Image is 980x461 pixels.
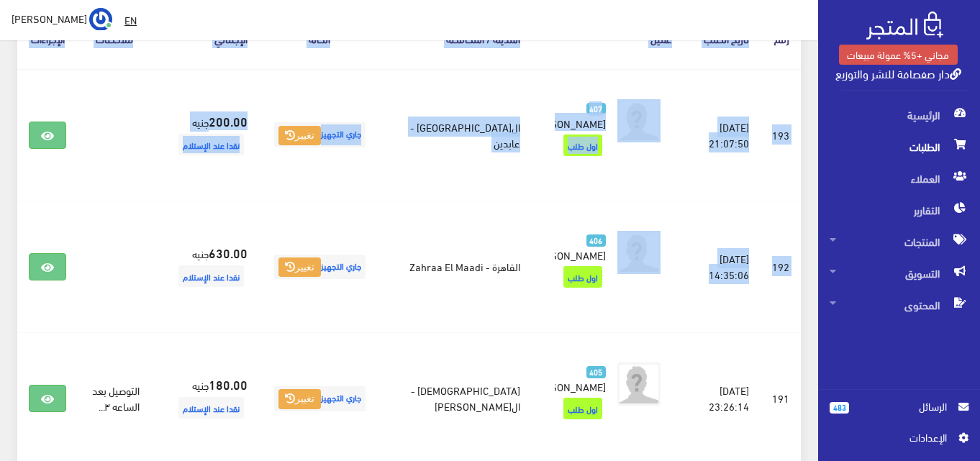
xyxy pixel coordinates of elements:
[381,201,532,332] td: القاهرة - Zahraa El Maadi
[839,45,958,65] a: مجاني +5% عمولة مبيعات
[818,131,980,163] a: الطلبات
[818,163,980,194] a: العملاء
[119,7,142,33] a: EN
[151,201,259,332] td: جنيه
[555,362,606,394] a: 405 [PERSON_NAME]
[274,386,366,411] span: جاري التجهيز
[178,265,244,287] span: نقدا عند الإستلام
[278,257,321,278] button: تغيير
[830,163,968,194] span: العملاء
[617,231,661,274] img: avatar.png
[761,69,801,201] td: 193
[529,376,606,396] span: [PERSON_NAME]
[381,69,532,201] td: ال[GEOGRAPHIC_DATA] - عابدين
[563,266,602,288] span: اول طلب
[830,99,968,131] span: الرئيسية
[209,111,248,130] strong: 200.00
[563,398,602,419] span: اول طلب
[529,113,606,133] span: [PERSON_NAME]
[89,8,112,31] img: ...
[529,245,606,265] span: [PERSON_NAME]
[278,389,321,409] button: تغيير
[12,7,112,30] a: ... [PERSON_NAME]
[841,429,946,445] span: اﻹعدادات
[684,201,761,332] td: [DATE] 14:35:06
[818,289,980,321] a: المحتوى
[586,103,606,115] span: 407
[617,99,661,142] img: avatar.png
[586,366,606,378] span: 405
[830,402,849,414] span: 483
[866,12,943,40] img: .
[151,69,259,201] td: جنيه
[12,9,87,27] span: [PERSON_NAME]
[278,126,321,146] button: تغيير
[818,99,980,131] a: الرئيسية
[178,134,244,155] span: نقدا عند الإستلام
[830,226,968,257] span: المنتجات
[830,289,968,321] span: المحتوى
[209,375,248,393] strong: 180.00
[178,397,244,419] span: نقدا عند الإستلام
[17,362,72,417] iframe: Drift Widget Chat Controller
[209,243,248,262] strong: 630.00
[835,63,961,83] a: دار صفصافة للنشر والتوزيع
[617,362,661,406] img: avatar.png
[861,398,947,414] span: الرسائل
[586,234,606,247] span: 406
[830,398,968,429] a: 483 الرسائل
[818,226,980,257] a: المنتجات
[830,429,968,452] a: اﻹعدادات
[124,11,137,29] u: EN
[830,194,968,226] span: التقارير
[555,231,606,263] a: 406 [PERSON_NAME]
[761,201,801,332] td: 192
[555,99,606,131] a: 407 [PERSON_NAME]
[274,122,366,147] span: جاري التجهيز
[830,131,968,163] span: الطلبات
[684,69,761,201] td: [DATE] 21:07:50
[830,257,968,289] span: التسويق
[563,134,602,156] span: اول طلب
[274,255,366,280] span: جاري التجهيز
[818,194,980,226] a: التقارير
